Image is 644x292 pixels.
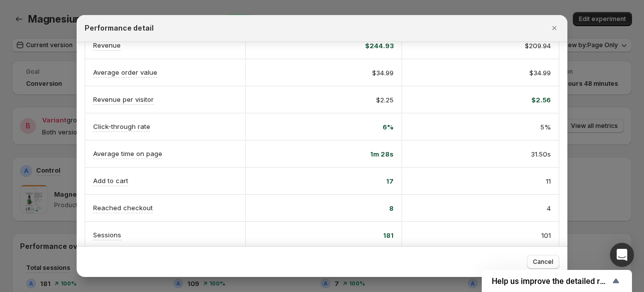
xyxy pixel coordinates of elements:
[540,122,551,132] span: 5%
[372,68,394,78] span: $34.99
[383,230,394,240] span: 181
[529,68,551,78] span: $34.99
[541,230,551,240] span: 101
[93,40,121,50] p: Revenue
[492,275,622,287] button: Show survey - Help us improve the detailed report for A/B campaigns
[93,203,153,213] p: Reached checkout
[547,21,561,35] button: Close
[492,276,610,286] span: Help us improve the detailed report for A/B campaigns
[93,67,157,77] p: Average order value
[531,95,551,105] span: $2.56
[93,176,128,186] p: Add to cart
[93,230,121,240] p: Sessions
[531,149,551,159] span: 31.50s
[85,23,154,33] h2: Performance detail
[93,94,154,104] p: Revenue per visitor
[533,258,553,266] span: Cancel
[376,95,394,105] span: $2.25
[383,122,394,132] span: 6%
[547,203,551,213] span: 4
[610,243,634,267] div: Open Intercom Messenger
[525,41,551,51] span: $209.94
[93,149,162,159] p: Average time on page
[386,176,394,186] span: 17
[546,176,551,186] span: 11
[527,255,559,269] button: Cancel
[365,41,394,51] span: $244.93
[370,149,394,159] span: 1m 28s
[93,121,150,131] p: Click-through rate
[389,203,394,213] span: 8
